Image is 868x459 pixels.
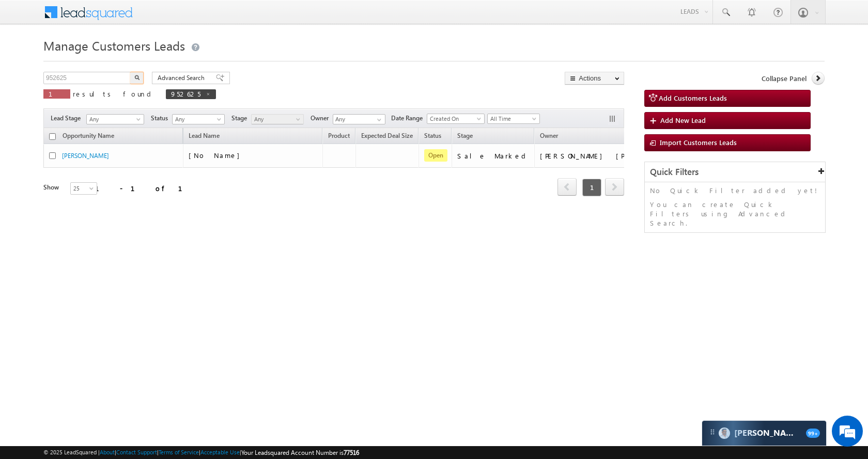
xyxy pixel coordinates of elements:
div: Show [43,183,62,192]
input: Check all records [49,133,56,140]
span: Product [328,132,350,139]
div: 1 - 1 of 1 [95,182,195,194]
span: prev [557,178,577,196]
span: Import Customers Leads [660,138,737,147]
a: 25 [70,182,97,195]
input: Type to Search [333,114,385,124]
a: next [605,179,624,196]
a: All Time [487,114,540,124]
span: Any [173,115,222,124]
span: Any [252,115,301,124]
a: Any [172,114,225,124]
a: Any [251,114,304,124]
span: [No Name] [189,151,245,160]
span: All Time [488,114,537,123]
div: Sale Marked [457,151,530,161]
a: Acceptable Use [200,449,240,455]
span: Open [424,149,447,162]
span: next [605,178,624,196]
span: 952625 [171,89,200,98]
span: Date Range [391,114,427,123]
img: Search [134,75,139,80]
div: [PERSON_NAME] [PERSON_NAME] [540,151,643,161]
a: Expected Deal Size [356,130,418,144]
span: 77516 [344,449,359,456]
span: Your Leadsquared Account Number is [241,449,359,456]
span: © 2025 LeadSquared | | | | | [43,448,359,457]
a: About [100,449,115,455]
span: Stage [231,114,251,123]
span: 1 [49,89,65,98]
img: Carter [719,428,730,439]
span: Lead Name [183,130,225,144]
span: 99+ [806,429,820,438]
a: Terms of Service [159,449,199,455]
span: Created On [427,114,481,123]
span: Lead Stage [51,114,85,123]
div: carter-dragCarter[PERSON_NAME]99+ [702,420,827,446]
p: No Quick Filter added yet! [650,186,820,195]
span: Add New Lead [660,116,706,124]
p: You can create Quick Filters using Advanced Search. [650,200,820,228]
span: Collapse Panel [762,74,807,83]
span: 1 [582,179,601,196]
span: results found [73,89,155,98]
a: [PERSON_NAME] [62,152,109,160]
a: prev [557,179,577,196]
div: Quick Filters [645,162,825,182]
a: Status [419,130,446,144]
span: Any [87,115,141,124]
span: Opportunity Name [63,132,114,139]
span: Status [151,114,172,123]
span: 25 [71,184,98,193]
span: Manage Customers Leads [43,37,185,54]
a: Created On [427,114,485,124]
a: Contact Support [116,449,157,455]
img: carter-drag [708,428,717,436]
span: Owner [540,132,558,139]
a: Any [86,114,144,124]
span: Advanced Search [158,73,208,83]
a: Show All Items [371,115,384,125]
span: Stage [457,132,473,139]
a: Stage [452,130,478,144]
button: Actions [565,72,624,85]
a: Opportunity Name [57,130,119,144]
span: Owner [311,114,333,123]
span: Carter [734,428,801,438]
span: Add Customers Leads [659,93,727,102]
span: Expected Deal Size [361,132,413,139]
